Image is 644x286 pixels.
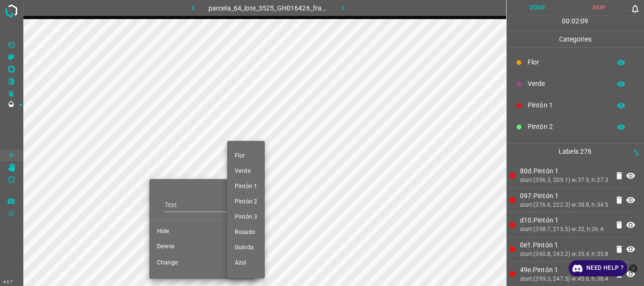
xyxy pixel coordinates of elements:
[235,152,257,160] span: Flor
[235,182,257,191] span: Pintón 1
[235,213,257,222] span: Pintón 3
[235,198,257,206] span: Pintón 2
[235,228,257,237] span: Rosado
[235,167,257,176] span: Verde
[235,244,257,252] span: Guinda
[235,259,257,267] span: Azul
